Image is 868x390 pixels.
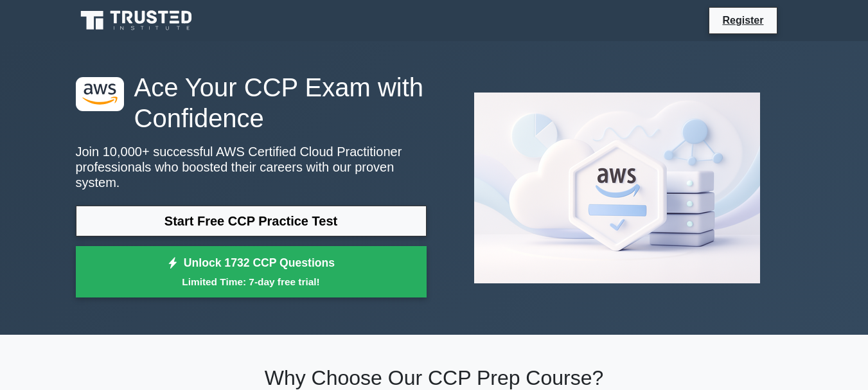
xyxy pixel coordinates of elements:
h2: Why Choose Our CCP Prep Course? [76,366,793,390]
a: Register [714,12,771,28]
a: Start Free CCP Practice Test [76,206,427,236]
h1: Ace Your CCP Exam with Confidence [76,72,427,134]
img: AWS Certified Cloud Practitioner Preview [464,82,770,294]
a: Unlock 1732 CCP QuestionsLimited Time: 7-day free trial! [76,246,427,297]
p: Join 10,000+ successful AWS Certified Cloud Practitioner professionals who boosted their careers ... [76,144,427,190]
small: Limited Time: 7-day free trial! [92,274,411,289]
